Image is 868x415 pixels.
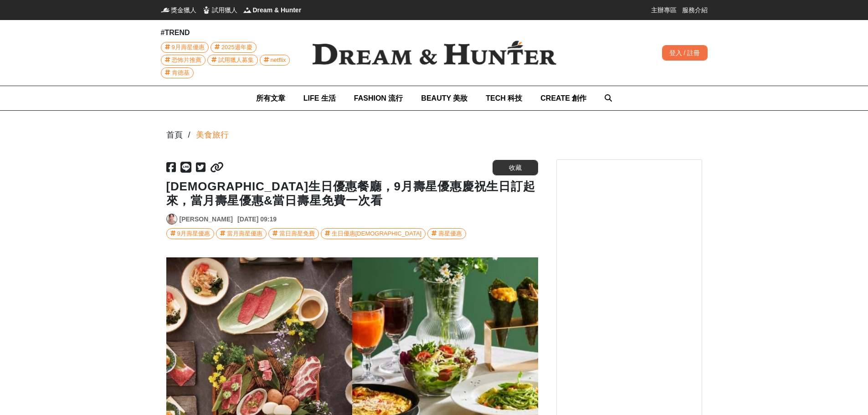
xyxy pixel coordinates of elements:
a: 試用獵人募集 [207,55,258,66]
img: 試用獵人 [202,5,211,15]
a: TECH 科技 [486,86,522,110]
img: 獎金獵人 [161,5,170,15]
a: FASHION 流行 [354,86,403,110]
a: 當月壽星優惠 [216,228,267,239]
a: [PERSON_NAME] [180,215,233,224]
h1: [DEMOGRAPHIC_DATA]生日優惠餐廳，9月壽星優惠慶祝生日訂起來，當月壽星優惠&當日壽星免費一次看 [166,179,538,208]
div: 生日優惠[DEMOGRAPHIC_DATA] [332,229,421,239]
a: netflix [260,55,290,66]
span: 所有文章 [256,94,285,102]
a: 美食旅行 [196,129,229,141]
a: LIFE 生活 [303,86,336,110]
span: 肯德基 [172,68,190,78]
div: / [188,129,190,141]
span: LIFE 生活 [303,94,336,102]
div: 當月壽星優惠 [227,229,262,239]
span: TECH 科技 [486,94,522,102]
span: 試用獵人募集 [218,55,254,65]
a: 所有文章 [256,86,285,110]
div: 登入 / 註冊 [662,45,708,61]
span: 2025週年慶 [221,42,252,52]
a: 試用獵人試用獵人 [202,5,237,15]
a: 9月壽星優惠 [161,42,209,53]
div: [DATE] 09:19 [237,215,277,224]
span: 恐怖片推薦 [172,55,201,65]
span: Dream & Hunter [253,5,302,15]
img: Avatar [167,214,177,224]
a: 生日優惠[DEMOGRAPHIC_DATA] [321,228,426,239]
span: BEAUTY 美妝 [421,94,467,102]
div: 首頁 [166,129,183,141]
a: 壽星優惠 [427,228,466,239]
a: Avatar [166,214,177,225]
span: 9月壽星優惠 [172,42,205,52]
img: Dream & Hunter [243,5,252,15]
span: 獎金獵人 [171,5,196,15]
a: 當日壽星免費 [268,228,319,239]
span: netflix [271,55,286,65]
div: #TREND [161,27,298,38]
a: 9月壽星優惠 [166,228,214,239]
div: 9月壽星優惠 [177,229,210,239]
div: 壽星優惠 [438,229,462,239]
span: FASHION 流行 [354,94,403,102]
a: 2025週年慶 [211,42,257,53]
a: Dream & HunterDream & Hunter [243,5,302,15]
a: BEAUTY 美妝 [421,86,467,110]
a: 恐怖片推薦 [161,55,205,66]
a: 肯德基 [161,67,194,78]
a: 獎金獵人獎金獵人 [161,5,196,15]
button: 收藏 [493,160,538,175]
a: 服務介紹 [682,5,708,15]
img: Dream & Hunter [298,26,571,80]
span: CREATE 創作 [540,94,586,102]
span: 試用獵人 [212,5,237,15]
div: 當日壽星免費 [279,229,315,239]
a: CREATE 創作 [540,86,586,110]
a: 主辦專區 [651,5,677,15]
